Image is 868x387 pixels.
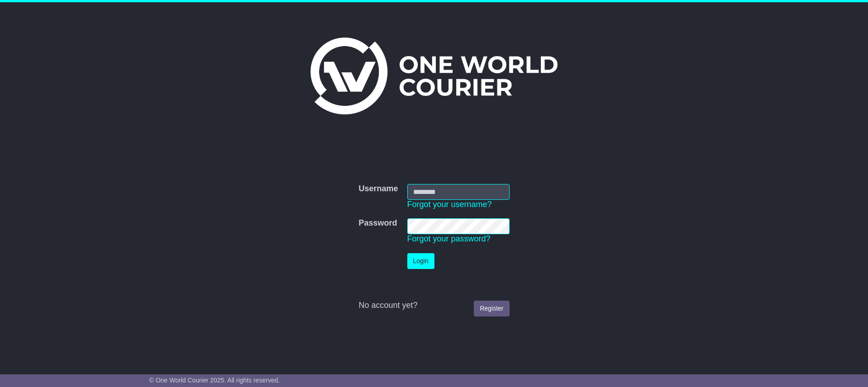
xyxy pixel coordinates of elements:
label: Username [358,184,398,194]
span: © One World Courier 2025. All rights reserved. [149,377,280,384]
div: No account yet? [358,301,509,311]
label: Password [358,218,397,228]
a: Forgot your password? [407,234,491,243]
img: One World [310,38,558,114]
a: Forgot your username? [407,200,492,209]
a: Register [474,301,509,316]
button: Login [407,253,434,269]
